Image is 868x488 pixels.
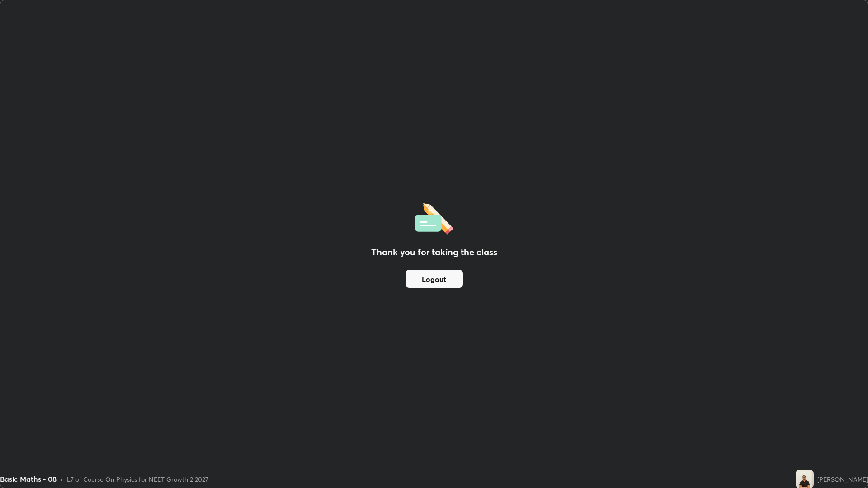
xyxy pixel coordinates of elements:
div: L7 of Course On Physics for NEET Growth 2 2027 [67,474,208,484]
div: [PERSON_NAME] [817,474,868,484]
h2: Thank you for taking the class [371,245,497,259]
img: offlineFeedback.1438e8b3.svg [415,200,453,235]
div: • [60,474,63,484]
img: c6c4bda55b2f4167a00ade355d1641a8.jpg [796,470,814,488]
button: Logout [406,270,463,288]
